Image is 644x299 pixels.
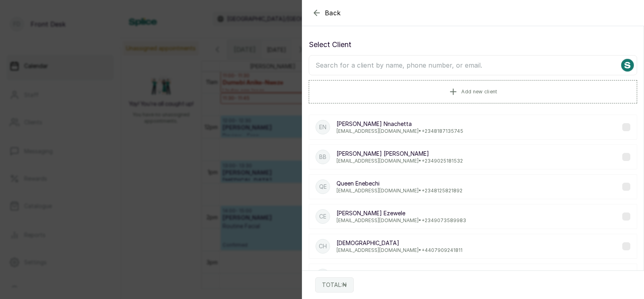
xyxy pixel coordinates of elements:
[309,39,637,50] p: Select Client
[336,269,462,277] p: Faith Nse
[319,183,327,191] p: QE
[336,120,463,128] p: [PERSON_NAME] Nnachetta
[336,158,463,164] p: [EMAIL_ADDRESS][DOMAIN_NAME] • +234 9025181532
[336,217,466,224] p: [EMAIL_ADDRESS][DOMAIN_NAME] • +234 9073589983
[336,179,462,188] p: Queen Enebechi
[461,89,497,95] span: Add new client
[319,242,327,250] p: Ch
[319,212,326,221] p: CE
[309,80,637,103] button: Add new client
[336,239,462,247] p: [DEMOGRAPHIC_DATA]
[336,128,463,134] p: [EMAIL_ADDRESS][DOMAIN_NAME] • +234 8187135745
[325,8,341,18] span: Back
[322,281,347,289] p: TOTAL: ₦
[309,55,637,75] input: Search for a client by name, phone number, or email.
[336,209,466,217] p: [PERSON_NAME] Ezewele
[336,188,462,194] p: [EMAIL_ADDRESS][DOMAIN_NAME] • +234 8125821892
[336,247,462,254] p: [EMAIL_ADDRESS][DOMAIN_NAME] • +44 07909241811
[336,150,463,158] p: [PERSON_NAME] [PERSON_NAME]
[319,153,326,161] p: BB
[312,8,341,18] button: Back
[319,123,326,131] p: EN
